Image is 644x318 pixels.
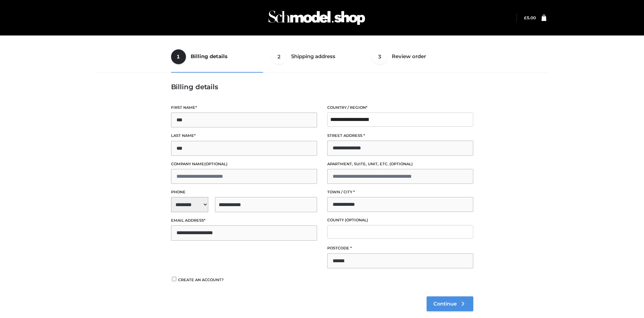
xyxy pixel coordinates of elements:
label: Street address [327,132,473,139]
label: Company name [171,161,317,167]
input: Create an account? [171,277,177,281]
bdi: 5.00 [524,15,536,20]
label: Phone [171,189,317,195]
label: County [327,217,473,223]
label: Town / City [327,189,473,195]
label: First name [171,104,317,111]
label: Postcode [327,245,473,251]
span: Continue [433,301,457,307]
label: Last name [171,132,317,139]
label: Country / Region [327,104,473,111]
span: (optional) [345,218,368,222]
label: Apartment, suite, unit, etc. [327,161,473,167]
span: Create an account? [178,277,224,282]
h3: Billing details [171,83,473,91]
a: Continue [427,296,473,311]
a: £5.00 [524,15,536,20]
span: £ [524,15,527,20]
label: Email address [171,217,317,224]
span: (optional) [204,162,228,166]
img: Schmodel Admin 964 [266,4,367,31]
span: (optional) [389,162,413,166]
